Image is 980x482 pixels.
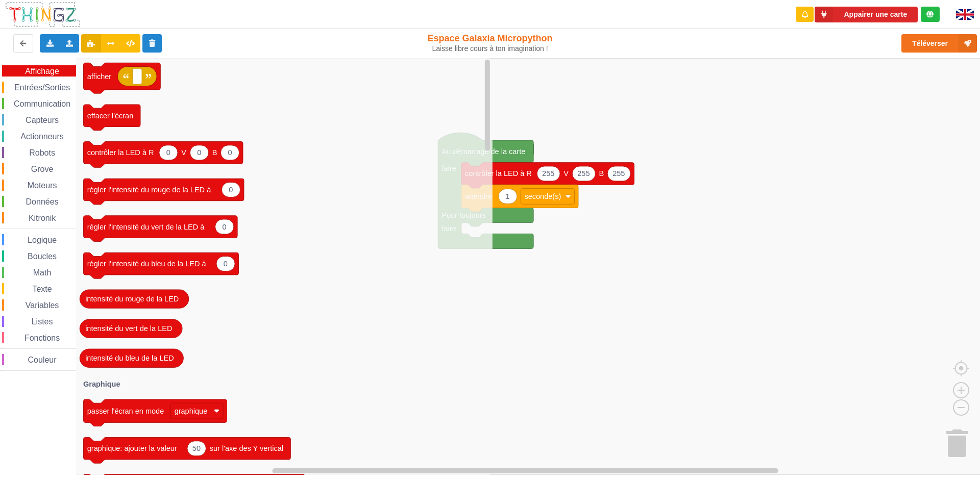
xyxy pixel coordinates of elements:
[26,236,58,244] span: Logique
[23,67,60,75] span: Affichage
[901,34,977,53] button: Téléverser
[87,260,207,268] text: régler l'intensité du bleu de la LED à
[197,148,201,157] text: 0
[87,186,211,194] text: régler l'intensité du rouge de la LED à
[87,72,112,80] text: afficher
[24,301,61,310] span: Variables
[31,285,53,293] span: Texte
[405,33,576,53] div: Espace Galaxia Micropython
[223,222,227,231] text: 0
[85,354,174,362] text: intensité du bleu de la LED
[210,444,283,452] text: sur l'axe des Y vertical
[224,260,228,268] text: 0
[175,407,208,415] text: graphique
[442,147,525,156] text: Au démarrage de la carte
[87,112,133,120] text: effacer l'écran
[577,169,590,177] text: 255
[24,116,60,124] span: Capteurs
[228,148,232,157] text: 0
[85,295,179,303] text: intensité du rouge de la LED
[87,148,154,157] text: contrôler la LED à R
[5,1,81,28] img: thingz_logo.png
[19,132,65,141] span: Actionneurs
[166,148,170,157] text: 0
[12,99,72,108] span: Communication
[85,324,172,333] text: intensité du vert de la LED
[563,169,569,177] text: V
[612,169,625,177] text: 255
[23,334,61,342] span: Fonctions
[506,192,510,200] text: 1
[815,7,918,22] button: Appairer une carte
[229,186,233,194] text: 0
[921,7,940,22] div: Tu es connecté au serveur de création de Thingz
[28,148,57,157] span: Robots
[87,444,177,452] text: graphique: ajouter la valeur
[542,169,554,177] text: 255
[405,44,576,53] div: Laisse libre cours à ton imagination !
[181,148,186,157] text: V
[212,148,217,157] text: B
[30,165,55,173] span: Grove
[27,356,58,364] span: Couleur
[24,197,60,206] span: Données
[87,407,164,415] text: passer l'écran en mode
[30,317,55,326] span: Listes
[524,192,561,200] text: seconde(s)
[192,444,201,452] text: 50
[27,214,57,222] span: Kitronik
[87,222,205,231] text: régler l'intensité du vert de la LED à
[83,379,120,388] text: Graphique
[26,252,58,261] span: Boucles
[599,169,604,177] text: B
[32,268,53,277] span: Math
[956,9,974,20] img: gb.png
[26,181,59,190] span: Moteurs
[465,169,532,177] text: contrôler la LED à R
[13,83,71,92] span: Entrées/Sorties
